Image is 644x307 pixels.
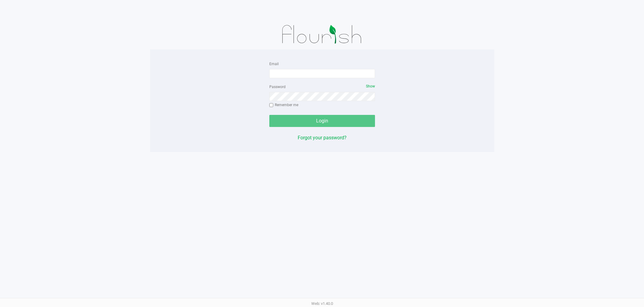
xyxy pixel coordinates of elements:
button: Forgot your password? [298,134,347,141]
span: Web: v1.40.0 [311,301,333,306]
label: Email [269,61,279,67]
input: Remember me [269,103,274,107]
label: Remember me [269,102,298,108]
span: Show [366,84,375,88]
label: Password [269,84,286,90]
